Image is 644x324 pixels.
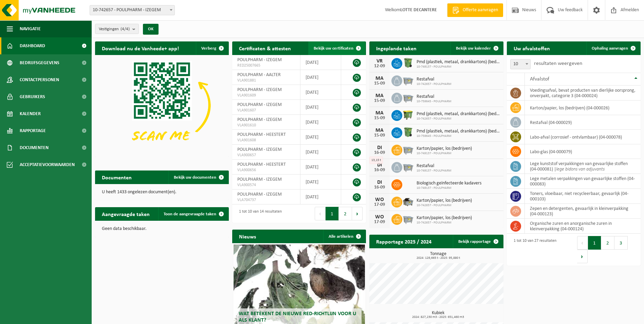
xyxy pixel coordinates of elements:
div: DI [373,145,386,150]
span: 10-749137 - POULPHARM [417,151,472,156]
span: Rapportage [20,122,46,139]
span: Afvalstof [530,76,549,82]
button: 2 [601,236,614,250]
span: 2024: 129,665 t - 2025: 95,880 t [373,256,503,260]
span: Restafval [417,77,452,82]
img: WB-1100-HPE-GN-50 [402,109,414,121]
div: 17-09 [373,202,386,207]
span: VLA901608 [237,138,295,143]
a: Offerte aanvragen [447,3,503,17]
span: Gebruikers [20,88,45,105]
a: Toon de aangevraagde taken [158,207,228,221]
span: 2024: 827,230 m3 - 2025: 651,460 m3 [373,316,503,319]
span: POULPHARM - IZEGEM [237,147,282,152]
div: 15-09 [373,98,386,103]
h2: Rapportage 2025 / 2024 [369,235,438,248]
td: [DATE] [300,145,341,160]
img: Download de VHEPlus App [95,55,229,156]
td: [DATE] [300,130,341,145]
span: VLA901881 [237,78,295,83]
span: 10-742657 - POULPHARM [417,221,472,225]
h3: Kubiek [373,311,503,319]
span: POULPHARM - IZEGEM [237,117,282,122]
div: WO [373,214,386,220]
div: 16-09 [373,168,386,173]
span: Ophaling aanvragen [592,46,628,51]
td: karton/papier, los (bedrijven) (04-000026) [525,101,641,115]
span: 10-742657 - POULPHARM - IZEGEM [90,5,175,15]
img: WB-2500-GAL-GY-01 [402,74,414,86]
span: Toon de aangevraagde taken [164,212,216,216]
button: 1 [326,207,339,220]
img: WB-2500-GAL-GY-01 [402,161,414,173]
p: Geen data beschikbaar. [102,227,222,231]
span: 10-749137 - POULPHARM [417,186,481,190]
h2: Documenten [95,170,139,184]
span: 10-742657 - POULPHARM [417,203,472,208]
span: POULPHARM - HEESTERT [237,162,286,167]
span: Kalender [20,105,41,122]
h2: Certificaten & attesten [232,41,298,55]
td: restafval (04-000029) [525,115,641,130]
div: 12-09 [373,64,386,69]
td: labo-glas (04-000079) [525,144,641,159]
div: DI [373,180,386,185]
td: [DATE] [300,190,341,204]
button: Next [352,207,363,220]
span: POULPHARM - IZEGEM [237,102,282,107]
div: 15-09 [373,133,386,138]
span: Navigatie [20,20,41,37]
span: VLA901609 [237,93,295,98]
span: RED25007665 [237,63,295,68]
div: 1 tot 10 van 14 resultaten [236,206,282,221]
a: Bekijk rapportage [453,235,503,248]
img: WB-5000-GAL-GY-01 [402,196,414,207]
button: Next [577,250,588,263]
div: MA [373,76,386,81]
span: Verberg [201,46,216,51]
h2: Ingeplande taken [369,41,423,55]
div: DI [373,162,386,168]
img: WB-2500-GAL-GY-01 [402,213,414,224]
button: Verberg [196,41,228,55]
span: 10-742657 - POULPHARM [417,82,452,86]
span: POULPHARM - IZEGEM [237,87,282,92]
h2: Nieuws [232,230,263,243]
td: lege kunststof verpakkingen van gevaarlijke stoffen (04-000081) | [525,159,641,174]
div: 15-09 [373,81,386,86]
h2: Download nu de Vanheede+ app! [95,41,186,55]
span: Wat betekent de nieuwe RED-richtlijn voor u als klant? [239,311,356,323]
button: OK [143,24,159,35]
button: Previous [577,236,588,250]
img: WB-0370-HPE-GN-50 [402,57,414,69]
span: Dashboard [20,37,45,54]
td: voedingsafval, bevat producten van dierlijke oorsprong, onverpakt, categorie 3 (04-000024) [525,86,641,101]
span: POULPHARM - IZEGEM [237,57,282,62]
span: POULPHARM - HEESTERT [237,132,286,137]
a: Alle artikelen [323,230,365,243]
span: VLA900656 [237,167,295,173]
span: Acceptatievoorwaarden [20,156,75,173]
a: Bekijk uw documenten [168,170,228,184]
span: POULPHARM - IZEGEM [237,192,282,197]
span: VLA704737 [237,197,295,203]
td: [DATE] [300,160,341,175]
div: MA [373,128,386,133]
span: POULPHARM - AALTER [237,72,281,77]
p: U heeft 1433 ongelezen document(en). [102,190,222,195]
span: 10-749137 - POULPHARM [417,65,500,69]
div: 15-09 [373,116,386,121]
td: [DATE] [300,175,341,190]
span: Karton/papier, los (bedrijven) [417,146,472,151]
td: toners, vloeibaar, niet recycleerbaar, gevaarlijk (04-000103) [525,189,641,204]
td: [DATE] [300,55,341,70]
i: lege bidons van adjuvants [556,167,605,172]
div: 17-09 [373,220,386,224]
div: 16-09 [373,150,386,155]
count: (4/4) [121,27,130,31]
h2: Aangevraagde taken [95,207,157,220]
span: Bedrijfsgegevens [20,54,59,71]
button: 3 [614,236,628,250]
span: Restafval [417,163,452,169]
span: Bekijk uw certificaten [314,46,353,51]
